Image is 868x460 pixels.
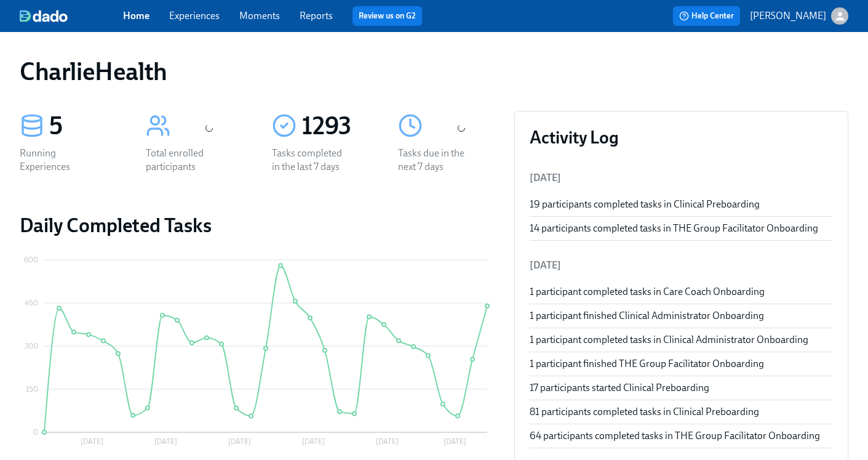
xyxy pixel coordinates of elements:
div: Running Experiences [20,147,98,174]
div: 14 participants completed tasks in THE Group Facilitator Onboarding [530,222,833,235]
li: [DATE] [530,251,833,280]
tspan: 600 [24,256,38,264]
tspan: 300 [25,342,38,350]
div: Tasks completed in the last 7 days [272,147,351,174]
tspan: [DATE] [302,437,325,446]
div: Tasks due in the next 7 days [398,147,477,174]
tspan: 0 [33,428,38,437]
div: 5 [49,111,116,142]
button: [PERSON_NAME] [750,7,848,25]
div: 1293 [301,111,368,142]
p: [PERSON_NAME] [750,9,826,23]
div: 81 participants completed tasks in Clinical Preboarding [530,405,833,419]
img: dado [20,10,68,22]
div: 19 participants completed tasks in Clinical Preboarding [530,198,833,211]
h3: Activity Log [530,126,833,148]
div: Total enrolled participants [146,147,225,174]
a: Reports [300,10,333,22]
tspan: 450 [25,299,38,307]
span: [DATE] [530,172,561,184]
tspan: [DATE] [81,437,103,446]
a: dado [20,10,123,22]
tspan: 150 [26,385,38,393]
div: 17 participants started Clinical Preboarding [530,381,833,395]
h2: Daily Completed Tasks [20,213,495,238]
tspan: [DATE] [154,437,177,446]
div: 1 participant completed tasks in Care Coach Onboarding [530,285,833,299]
a: Moments [239,10,280,22]
span: Help Center [679,10,734,22]
tspan: [DATE] [444,437,466,446]
div: 64 participants completed tasks in THE Group Facilitator Onboarding [530,429,833,443]
button: Help Center [673,6,740,26]
tspan: [DATE] [228,437,251,446]
tspan: [DATE] [376,437,399,446]
h1: CharlieHealth [20,57,167,86]
a: Experiences [169,10,220,22]
div: 1 participant completed tasks in Clinical Administrator Onboarding [530,333,833,347]
div: 1 participant finished Clinical Administrator Onboarding [530,309,833,323]
a: Home [123,10,149,22]
button: Review us on G2 [352,6,422,26]
a: Review us on G2 [359,10,416,22]
div: 1 participant finished THE Group Facilitator Onboarding [530,357,833,371]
